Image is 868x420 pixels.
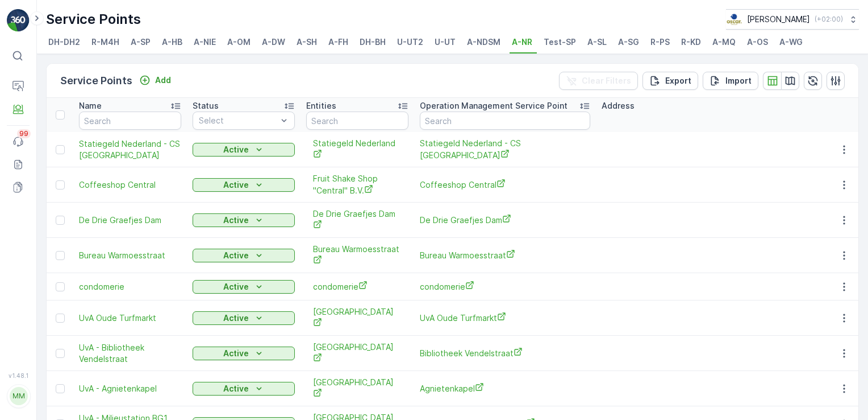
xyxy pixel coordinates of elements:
span: A-NR [512,36,532,48]
span: R-PS [650,36,670,48]
span: U-UT [435,36,456,48]
a: Coffeeshop Central [420,179,590,191]
span: Agnietenkapel [420,382,590,394]
span: A-NIE [194,36,216,48]
div: Toggle Row Selected [56,349,65,358]
a: condomerie [420,281,590,293]
a: Statiegeld Nederland - CS Amsterdam [79,138,181,161]
a: UvA Oude Turfmarkt [79,312,181,324]
span: [GEOGRAPHIC_DATA] [313,341,402,365]
span: [GEOGRAPHIC_DATA] [313,377,402,400]
a: UvA - Agnietenkapel [79,383,181,394]
p: Select [199,115,277,126]
span: A-OS [747,36,768,48]
input: Search [79,112,181,130]
p: Status [193,100,219,112]
div: Toggle Row Selected [56,251,65,260]
p: Active [223,179,249,191]
a: UvA - Bibliotheek Vendelstraat [79,342,181,365]
p: Service Points [46,10,141,28]
a: Bibliotheek Vendelstraat [420,347,590,359]
div: Toggle Row Selected [56,145,65,154]
input: Search [306,112,408,130]
a: Bureau Warmoesstraat [420,249,590,261]
a: 99 [7,130,30,153]
button: [PERSON_NAME](+02:00) [726,9,859,30]
img: logo [7,9,30,32]
button: Export [642,72,698,90]
span: A-SP [131,36,151,48]
p: Name [79,100,102,112]
p: Active [223,250,249,261]
p: 99 [19,129,28,138]
span: Test-SP [544,36,576,48]
a: Statiegeld Nederland [313,138,402,161]
img: basis-logo_rgb2x.png [726,13,742,26]
p: Address [602,100,635,112]
p: Active [223,144,249,155]
div: Toggle Row Selected [56,216,65,225]
span: DH-DH2 [48,36,80,48]
button: Active [193,382,295,396]
span: A-NDSM [467,36,500,48]
a: Bureau Warmoesstraat [79,250,181,261]
a: condomerie [79,281,181,293]
span: A-DW [262,36,285,48]
p: Active [223,348,249,359]
button: Add [135,73,176,87]
button: Active [193,178,295,192]
span: Statiegeld Nederland - CS [GEOGRAPHIC_DATA] [79,138,181,161]
div: MM [10,387,28,405]
a: Bureau Warmoesstraat [313,244,402,267]
a: condomerie [313,281,402,293]
input: Search [420,112,590,130]
a: Fruit Shake Shop "Central" B.V. [313,173,402,196]
p: Active [223,215,249,226]
span: Statiegeld Nederland - CS [GEOGRAPHIC_DATA] [420,138,590,161]
button: Active [193,249,295,262]
p: [PERSON_NAME] [747,14,810,25]
button: Active [193,213,295,227]
button: Active [193,347,295,360]
a: Universiteit van Amsterdam [313,341,402,365]
span: A-SG [618,36,639,48]
a: De Drie Graefjes Dam [420,214,590,226]
p: Import [725,75,752,87]
p: Clear Filters [582,75,631,87]
p: Service Points [60,73,132,89]
a: Universiteit van Amsterdam [313,377,402,400]
div: Toggle Row Selected [56,384,65,393]
span: A-FH [328,36,348,48]
span: A-SH [297,36,317,48]
a: De Drie Graefjes Dam [79,215,181,226]
span: UvA Oude Turfmarkt [420,312,590,324]
p: Operation Management Service Point [420,100,567,112]
button: Active [193,280,295,294]
span: v 1.48.1 [7,372,30,379]
div: Toggle Row Selected [56,180,65,190]
a: De Drie Graefjes Dam [313,208,402,232]
p: Entities [306,100,336,112]
a: Universiteit van Amsterdam [313,306,402,330]
p: Active [223,383,249,394]
span: DH-BH [360,36,386,48]
button: Clear Filters [559,72,638,90]
span: A-HB [162,36,182,48]
span: A-MQ [712,36,736,48]
a: Coffeeshop Central [79,179,181,191]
